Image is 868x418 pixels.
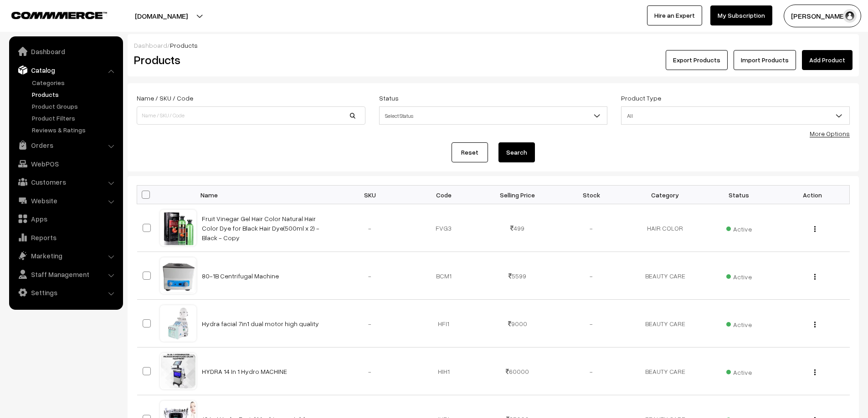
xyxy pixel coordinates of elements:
[498,142,535,162] button: Search
[555,300,628,347] td: -
[621,108,849,124] span: All
[628,186,702,204] th: Category
[776,186,850,204] th: Action
[666,50,728,70] button: Export Products
[202,215,319,242] a: Fruit Vinegar Gel Hair Color Natural Hair Color Dye for Black Hair Dye(500ml x 2) - Black - Copy
[481,300,555,347] td: 9000
[30,125,120,135] a: Reviews & Ratings
[11,62,120,78] a: Catalog
[726,270,752,282] span: Active
[555,252,628,300] td: -
[555,347,628,395] td: -
[407,347,481,395] td: HIH1
[11,43,120,60] a: Dashboard
[380,108,607,124] span: Select Status
[628,347,702,395] td: BEAUTY CARE
[810,130,850,137] a: More Options
[621,106,850,125] span: All
[11,192,120,209] a: Website
[481,186,555,204] th: Selling Price
[407,300,481,347] td: HFI1
[333,252,407,300] td: -
[814,322,816,327] img: Menu
[814,274,816,280] img: Menu
[333,300,407,347] td: -
[11,266,120,282] a: Staff Management
[30,101,120,111] a: Product Groups
[407,204,481,252] td: FVG3
[814,369,816,375] img: Menu
[170,41,198,49] span: Products
[379,93,399,103] label: Status
[647,5,702,25] a: Hire an Expert
[333,347,407,395] td: -
[11,229,120,246] a: Reports
[726,317,752,329] span: Active
[202,368,287,375] a: HYDRA 14 In 1 Hydro MACHINE
[628,252,702,300] td: BEAUTY CARE
[134,40,853,50] div: /
[11,156,120,172] a: WebPOS
[734,50,796,70] a: Import Products
[481,204,555,252] td: 499
[710,5,772,25] a: My Subscription
[555,204,628,252] td: -
[30,90,120,99] a: Products
[196,186,333,204] th: Name
[481,347,555,395] td: 60000
[452,142,488,162] a: Reset
[702,186,776,204] th: Status
[137,106,365,125] input: Name / SKU / Code
[202,320,319,327] a: Hydra facial 7in1 dual motor high quality
[379,106,608,125] span: Select Status
[137,93,193,103] label: Name / SKU / Code
[726,222,752,234] span: Active
[202,272,279,280] a: 80-1B Centrifugal Machine
[333,204,407,252] td: -
[11,247,120,264] a: Marketing
[11,284,120,301] a: Settings
[103,5,220,27] button: [DOMAIN_NAME]
[621,93,661,103] label: Product Type
[726,365,752,377] span: Active
[481,252,555,300] td: 5599
[11,174,120,190] a: Customers
[784,5,861,27] button: [PERSON_NAME]
[134,41,167,49] a: Dashboard
[555,186,628,204] th: Stock
[333,186,407,204] th: SKU
[30,78,120,87] a: Categories
[802,50,853,70] a: Add Product
[843,9,857,23] img: user
[628,300,702,347] td: BEAUTY CARE
[407,186,481,204] th: Code
[628,204,702,252] td: HAIR COLOR
[407,252,481,300] td: BCM1
[11,137,120,153] a: Orders
[814,226,816,232] img: Menu
[11,211,120,227] a: Apps
[134,53,365,67] h2: Products
[30,113,120,123] a: Product Filters
[11,9,91,20] a: COMMMERCE
[11,12,107,19] img: COMMMERCE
